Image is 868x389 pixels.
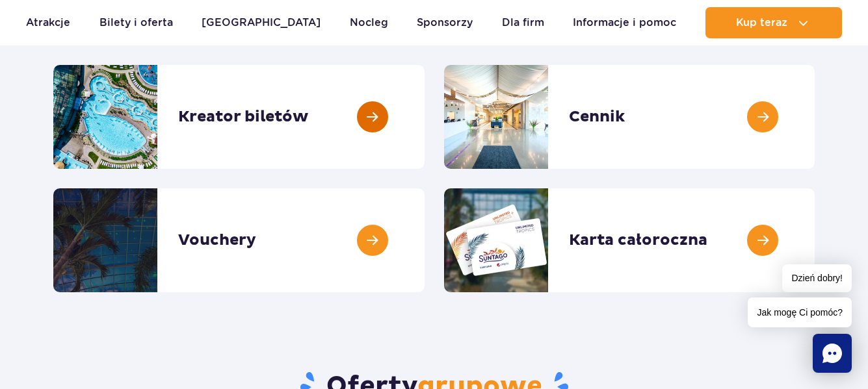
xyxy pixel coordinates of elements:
[202,7,321,38] a: [GEOGRAPHIC_DATA]
[350,7,388,38] a: Nocleg
[502,7,544,38] a: Dla firm
[705,7,842,38] button: Kup teraz
[782,264,852,292] span: Dzień dobry!
[736,17,787,29] span: Kup teraz
[417,7,473,38] a: Sponsorzy
[26,7,70,38] a: Atrakcje
[813,334,852,373] div: Chat
[748,297,852,327] span: Jak mogę Ci pomóc?
[573,7,676,38] a: Informacje i pomoc
[99,7,173,38] a: Bilety i oferta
